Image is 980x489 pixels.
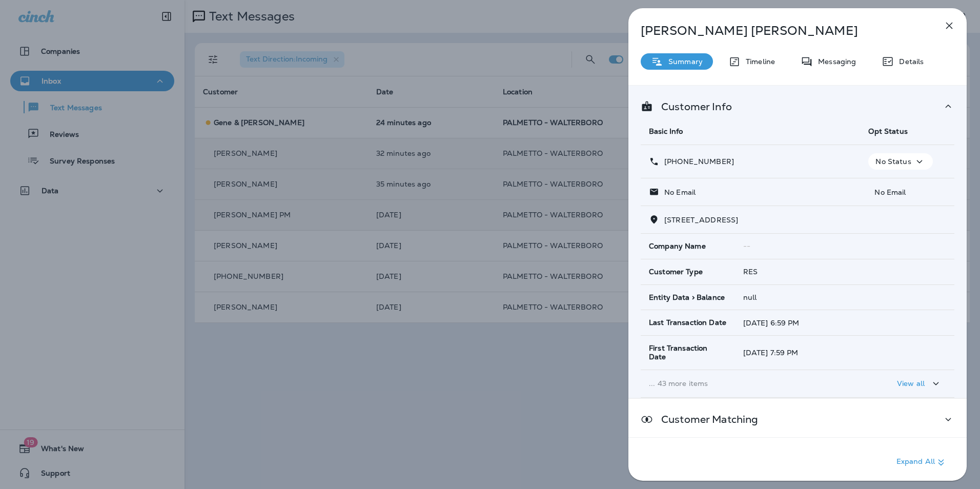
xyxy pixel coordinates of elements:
button: Expand All [892,453,951,472]
span: Entity Data > Balance [649,293,725,302]
p: Messaging [813,57,856,66]
p: Customer Info [653,103,732,111]
span: [DATE] 6:59 PM [743,318,800,328]
button: View all [893,374,946,393]
span: Last Transaction Date [649,318,726,327]
p: Timeline [741,57,775,66]
p: Details [894,57,924,66]
p: Expand All [896,456,947,468]
p: Summary [663,57,703,66]
p: No Email [659,188,696,196]
p: [PERSON_NAME] [PERSON_NAME] [641,24,921,38]
span: [DATE] 7:59 PM [743,348,799,357]
span: Opt Status [868,127,907,136]
span: -- [743,241,750,251]
p: [PHONE_NUMBER] [659,157,734,166]
p: No Email [868,188,946,196]
span: First Transaction Date [649,344,727,361]
span: Customer Type [649,268,703,276]
span: [STREET_ADDRESS] [664,215,738,225]
p: ... 43 more items [649,379,852,388]
p: Customer Matching [653,415,758,423]
span: null [743,293,757,302]
span: RES [743,267,758,276]
button: No Status [868,153,932,170]
p: No Status [875,157,911,166]
span: Basic Info [649,127,683,136]
span: Company Name [649,242,706,251]
p: View all [897,379,925,388]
